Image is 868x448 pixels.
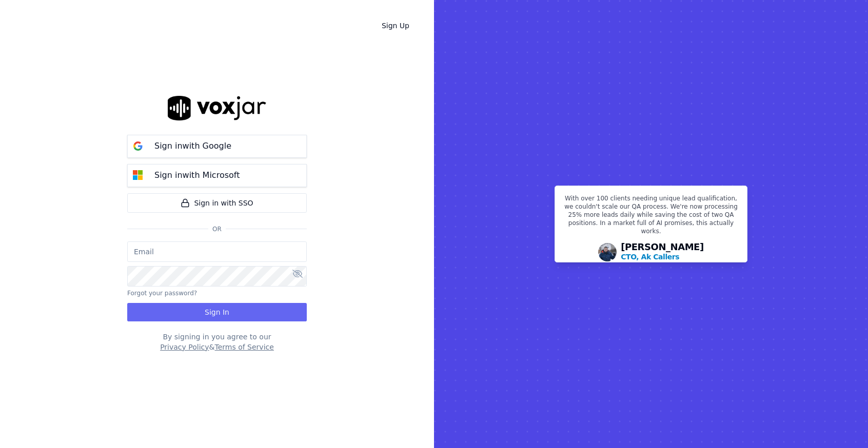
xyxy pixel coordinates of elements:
p: Sign in with Google [154,140,231,152]
img: google Sign in button [128,136,148,156]
img: Avatar [598,243,617,261]
a: Sign in with SSO [127,193,307,213]
div: By signing in you agree to our & [127,332,307,352]
a: Sign Up [373,16,418,35]
button: Sign inwith Microsoft [127,164,307,187]
p: CTO, Ak Callers [621,252,679,262]
input: Email [127,241,307,262]
p: Sign in with Microsoft [154,169,240,181]
img: microsoft Sign in button [128,165,148,186]
span: Or [208,225,226,233]
div: [PERSON_NAME] [621,242,704,262]
button: Sign inwith Google [127,135,307,158]
button: Terms of Service [214,342,273,352]
button: Privacy Policy [160,342,209,352]
button: Forgot your password? [127,289,197,297]
p: With over 100 clients needing unique lead qualification, we couldn't scale our QA process. We're ... [561,194,741,239]
img: logo [168,96,266,120]
button: Sign In [127,303,307,321]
